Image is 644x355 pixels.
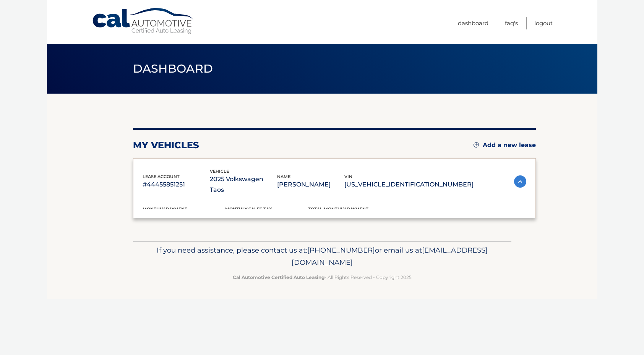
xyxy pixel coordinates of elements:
[133,139,199,151] h2: my vehicles
[138,244,506,269] p: If you need assistance, please contact us at: or email us at
[143,206,187,212] span: Monthly Payment
[307,246,375,254] span: [PHONE_NUMBER]
[233,274,324,280] strong: Cal Automotive Certified Auto Leasing
[458,17,488,29] a: Dashboard
[474,141,536,149] a: Add a new lease
[308,206,368,212] span: Total Monthly Payment
[143,174,180,179] span: lease account
[344,179,474,190] p: [US_VEHICLE_IDENTIFICATION_NUMBER]
[514,175,526,188] img: accordion-active.svg
[474,142,479,148] img: add.svg
[92,8,195,35] a: Cal Automotive
[344,174,352,179] span: vin
[534,17,553,29] a: Logout
[210,169,229,174] span: vehicle
[210,174,277,195] p: 2025 Volkswagen Taos
[138,273,506,281] p: - All Rights Reserved - Copyright 2025
[133,62,213,76] span: Dashboard
[225,206,272,212] span: Monthly sales Tax
[277,179,344,190] p: [PERSON_NAME]
[143,179,210,190] p: #44455851251
[505,17,518,29] a: FAQ's
[277,174,290,179] span: name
